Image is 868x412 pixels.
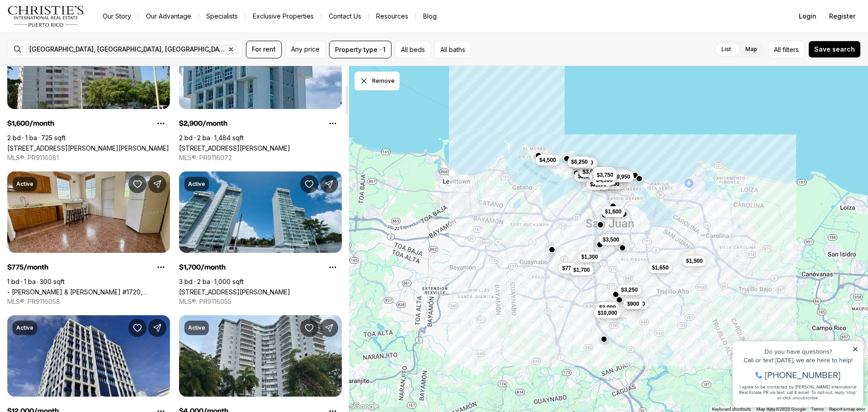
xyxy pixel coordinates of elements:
a: Resources [369,10,415,23]
button: Save Property: Palma Real Cond 2 MADRID ST #8F [300,319,318,337]
span: I agree to be contacted by [PERSON_NAME] International Real Estate PR via text, call & email. To ... [11,56,129,73]
button: $1,700 [570,265,594,275]
span: Register [829,13,855,20]
button: Property options [324,258,342,276]
span: $775 [562,265,574,272]
button: $900 [623,298,643,309]
button: Save Property: A COLLEGE PARK #1701 [300,175,318,193]
span: $9,950 [613,173,630,180]
button: $3,500 [599,234,623,245]
button: $2,100 [586,179,610,190]
button: All beds [395,41,431,58]
p: Active [188,324,205,331]
span: $12,000 [573,159,593,166]
span: $4,950 [596,176,613,184]
a: Specialists [199,10,245,23]
button: Dismiss drawing [354,71,400,90]
span: $900 [627,300,639,308]
span: $4,500 [539,156,556,164]
button: $775 [558,263,578,274]
button: Property options [152,114,170,133]
button: Contact Us [321,10,368,23]
button: All baths [434,41,471,58]
span: [PHONE_NUMBER] [37,43,113,52]
span: $4,500 [596,169,613,176]
span: $2,850 [578,173,594,180]
a: Our Advantage [139,10,198,23]
button: $2,900 [589,171,613,182]
button: $1,650 [648,262,672,273]
button: $4,950 [593,175,617,185]
a: Exclusive Properties [245,10,321,23]
span: $1,300 [581,253,598,260]
button: Login [793,7,822,25]
span: [GEOGRAPHIC_DATA], [GEOGRAPHIC_DATA], [GEOGRAPHIC_DATA] [29,46,226,53]
span: $10,000 [598,309,617,317]
button: Save Property: 14 Calle Delcasse CONDADO BLU #704 [128,319,146,337]
span: For rent [252,46,276,53]
button: $8,000 [608,170,632,180]
span: $2,100 [590,181,607,188]
span: filters [783,45,799,54]
a: Our Story [95,10,138,23]
div: Call or text [DATE], we are here to help! [9,29,131,35]
button: Any price [285,41,325,58]
button: $10,000 [594,308,621,318]
button: Property options [152,258,170,276]
span: Save search [814,46,855,53]
p: Active [16,180,33,188]
span: All [774,45,781,54]
button: $3,250 [618,284,642,295]
a: 111 BARCELONA ST #1002, SAN JUAN PR, 00907 [179,144,290,152]
a: A COLLEGE PARK #1701, SAN JUAN PR, 00913 [179,288,290,296]
a: Blog [416,10,444,23]
span: Any price [291,46,320,53]
a: 210 JOSE OLIVER ST #701, SAN JUAN PR, 00918 [7,144,169,152]
span: $6,250 [571,158,588,166]
button: Share Property [320,319,338,337]
span: $3,750 [597,171,613,179]
span: $1,700 [573,266,590,274]
span: $1,650 [652,264,669,271]
button: $3,750 [593,170,617,180]
span: $3,500 [603,236,619,243]
button: Share Property [148,319,166,337]
button: Save search [808,41,861,58]
button: Share Property [148,175,166,193]
p: Active [16,324,33,331]
button: $1,500 [682,256,706,266]
button: Register [824,7,861,25]
button: Allfilters [768,41,805,58]
span: $2,900 [593,173,609,180]
button: $9,950 [610,171,634,182]
button: $1,300 [578,251,602,262]
div: Do you have questions? [9,20,131,27]
button: $4,500 [536,155,560,166]
button: For rent [246,41,282,58]
button: Property type · 1 [329,41,392,58]
button: $2,850 [574,171,598,182]
button: Share Property [320,175,338,193]
button: Property options [324,114,342,133]
p: Active [188,180,205,188]
img: logo [7,5,85,27]
span: $1,500 [686,257,703,265]
span: $3,000 [583,168,599,175]
button: $3,000 [579,166,603,177]
button: $6,250 [567,156,591,167]
span: $1,700 [628,300,645,308]
span: $3,250 [621,286,638,294]
a: - JOSE FERRER & FERRER #1720, SAN JUAN PR, 00921 [7,288,170,296]
label: List [714,41,738,57]
button: $3,000 [596,302,620,313]
button: Save Property: - JOSE FERRER & FERRER #1720 [128,175,146,193]
button: $4,500 [592,167,616,178]
button: $1,600 [601,206,625,217]
label: Map [738,41,764,57]
span: $3,000 [599,304,616,311]
span: Login [799,13,816,20]
span: $1,600 [605,208,622,215]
